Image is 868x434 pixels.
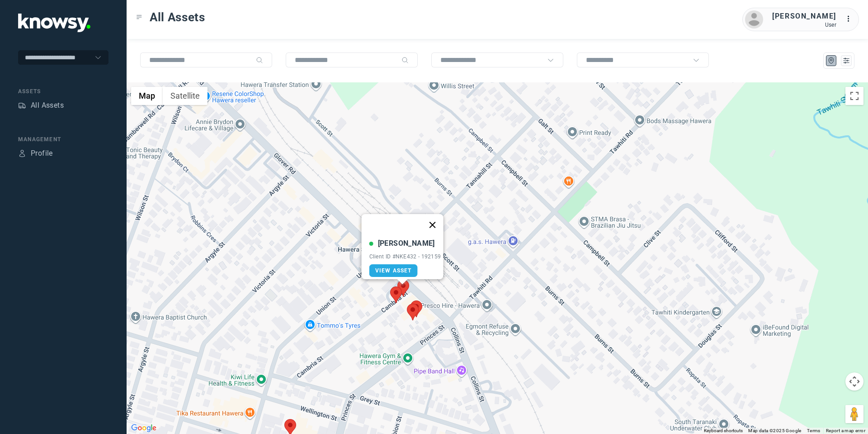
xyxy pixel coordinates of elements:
div: List [842,57,850,65]
a: View Asset [369,264,418,277]
div: [PERSON_NAME] [772,11,836,22]
div: Profile [18,149,26,157]
a: Report a map error [826,428,865,433]
a: AssetsAll Assets [18,100,64,111]
div: Search [256,57,263,64]
div: Management [18,135,108,143]
div: Toggle Menu [136,14,142,20]
img: avatar.png [745,10,763,29]
div: All Assets [31,100,64,111]
div: Map [827,57,835,65]
div: Profile [31,148,53,159]
span: Map data ©2025 Google [748,428,801,433]
a: Terms (opens in new tab) [807,428,821,433]
a: ProfileProfile [18,148,53,159]
div: Assets [18,87,108,95]
button: Map camera controls [845,372,863,391]
button: Drag Pegman onto the map to open Street View [845,405,863,423]
div: Search [401,57,409,64]
img: Application Logo [18,14,90,32]
button: Show street map [131,87,163,105]
button: Show satellite imagery [163,87,208,105]
a: Open this area in Google Maps (opens a new window) [129,422,159,434]
div: Assets [18,101,26,110]
span: View Asset [375,267,412,274]
button: Close [421,214,443,236]
div: User [772,22,836,28]
div: Client ID #NKE432 - 192159 [369,253,441,260]
div: [PERSON_NAME] [378,238,435,249]
button: Toggle fullscreen view [845,87,863,105]
div: : [845,14,856,24]
tspan: ... [846,15,855,22]
div: : [845,14,856,26]
img: Google [129,422,159,434]
button: Keyboard shortcuts [704,428,743,434]
span: All Assets [150,9,205,25]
